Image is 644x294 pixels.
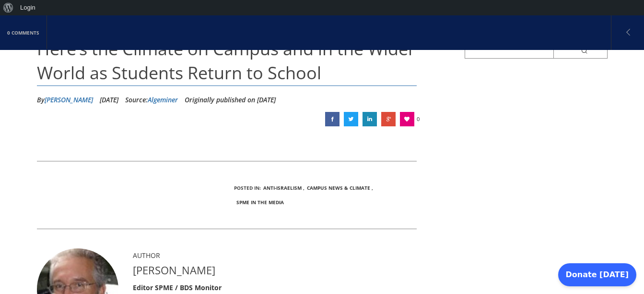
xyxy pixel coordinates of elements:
a: Anti-Israelism [263,184,302,191]
li: [DATE] [100,93,118,107]
a: SPME in the Media [236,199,284,206]
a: Here’s the Climate on Campus and in the Wider World as Students Return to School [363,112,377,126]
strong: Editor SPME / BDS Monitor [133,283,222,292]
span: 0 [417,112,420,126]
div: Source: [125,93,178,107]
a: [PERSON_NAME] [45,95,93,104]
a: Here’s the Climate on Campus and in the Wider World as Students Return to School [325,112,340,126]
a: Here’s the Climate on Campus and in the Wider World as Students Return to School [381,112,396,126]
a: Campus News & Climate [307,184,370,191]
span: Here’s the Climate on Campus and in the Wider World as Students Return to School [37,37,415,85]
a: Here’s the Climate on Campus and in the Wider World as Students Return to School [344,112,358,126]
li: By [37,93,93,107]
li: Posted In: [234,181,261,195]
h4: [PERSON_NAME] [133,263,417,278]
li: Originally published on [DATE] [185,93,276,107]
a: Algeminer [148,95,178,104]
span: AUTHOR [133,251,160,260]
